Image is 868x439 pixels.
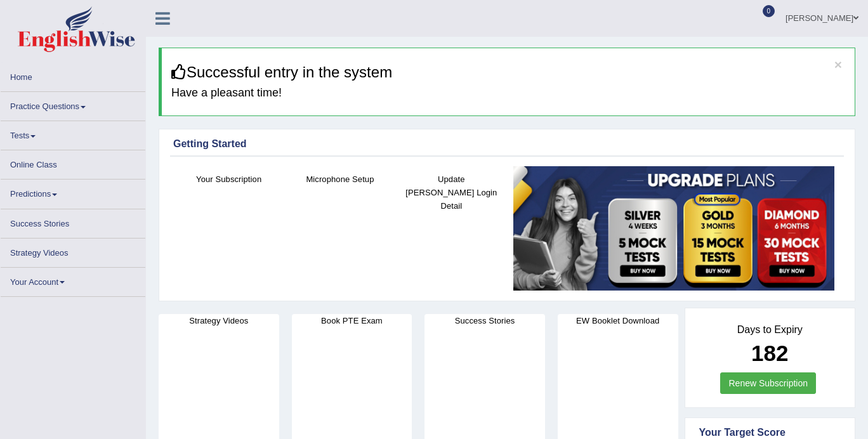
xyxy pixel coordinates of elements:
[1,268,145,292] a: Your Account
[292,314,412,327] h4: Book PTE Exam
[402,173,501,213] h4: Update [PERSON_NAME] Login Detail
[171,87,845,100] h4: Have a pleasant time!
[1,209,145,234] a: Success Stories
[558,314,678,327] h4: EW Booklet Download
[763,5,775,17] span: 0
[159,314,279,327] h4: Strategy Videos
[171,64,845,81] h3: Successful entry in the system
[834,58,842,71] button: ×
[699,324,841,336] h4: Days to Expiry
[1,63,145,88] a: Home
[424,314,545,327] h4: Success Stories
[1,150,145,175] a: Online Class
[180,173,278,186] h4: Your Subscription
[173,136,841,152] div: Getting Started
[513,166,834,291] img: small5.jpg
[720,372,816,394] a: Renew Subscription
[751,341,788,365] b: 182
[291,173,389,186] h4: Microphone Setup
[1,121,145,146] a: Tests
[1,180,145,204] a: Predictions
[1,239,145,263] a: Strategy Videos
[1,92,145,117] a: Practice Questions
